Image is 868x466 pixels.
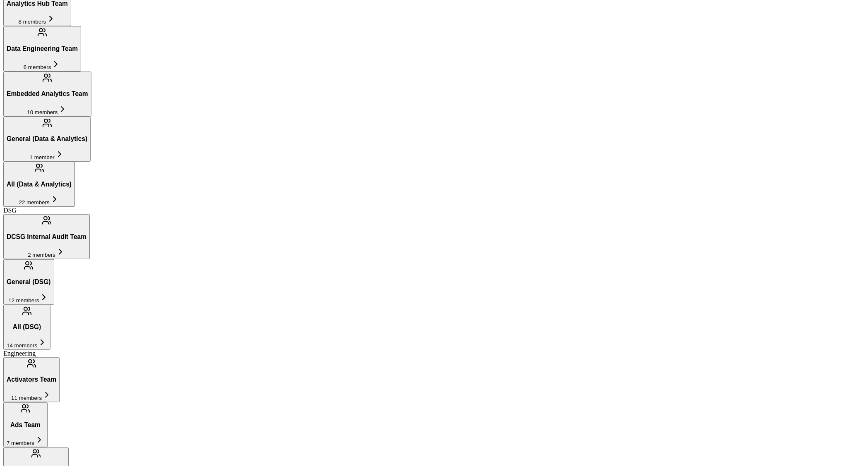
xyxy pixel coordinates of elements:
[3,259,54,304] button: General (DSG)12 members
[3,402,48,447] button: Ads Team7 members
[7,323,47,331] h3: All (DSG)
[19,19,46,25] span: 8 members
[11,395,42,401] span: 11 members
[7,342,37,349] span: 14 members
[7,376,56,383] h3: Activators Team
[27,109,58,115] span: 10 members
[7,233,86,241] h3: DCSG Internal Audit Team
[7,45,78,53] h3: Data Engineering Team
[3,305,50,350] button: All (DSG)14 members
[3,350,36,357] span: Engineering
[3,26,81,71] button: Data Engineering Team6 members
[3,214,90,259] button: DCSG Internal Audit Team2 members
[7,278,51,286] h3: General (DSG)
[7,181,72,188] h3: All (Data & Analytics)
[3,72,91,117] button: Embedded Analytics Team10 members
[19,199,50,206] span: 22 members
[7,440,34,446] span: 7 members
[3,357,60,402] button: Activators Team11 members
[3,162,75,207] button: All (Data & Analytics)22 members
[7,135,87,143] h3: General (Data & Analytics)
[8,297,39,303] span: 12 members
[30,154,55,160] span: 1 member
[3,117,91,162] button: General (Data & Analytics)1 member
[7,90,88,98] h3: Embedded Analytics Team
[28,252,55,258] span: 2 members
[3,207,17,214] span: DSG
[24,64,51,70] span: 6 members
[7,421,44,429] h3: Ads Team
